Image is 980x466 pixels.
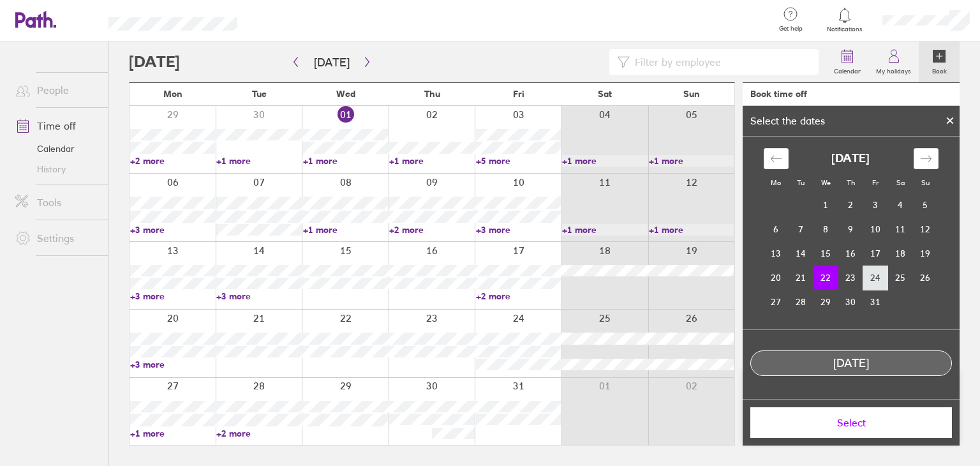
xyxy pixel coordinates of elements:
a: +2 more [216,428,301,439]
td: Wednesday, October 8, 2025 [813,217,838,241]
td: Selected. Wednesday, October 22, 2025 [813,266,838,290]
a: Book [919,41,960,82]
a: +1 more [562,224,647,236]
td: Sunday, October 5, 2025 [913,193,938,217]
a: Calendar [826,41,868,82]
div: Select the dates [743,115,833,126]
span: Sat [598,89,612,99]
a: +3 more [476,224,561,236]
div: Book time off [750,89,807,99]
span: Notifications [824,26,866,33]
td: Friday, October 24, 2025 [863,266,888,290]
td: Saturday, October 11, 2025 [888,217,913,241]
input: Filter by employee [630,50,811,74]
small: Fr [872,178,879,187]
a: +1 more [216,155,301,167]
a: Calendar [5,139,108,159]
small: Su [921,178,930,187]
a: Notifications [824,6,866,33]
td: Saturday, October 18, 2025 [888,241,913,266]
small: We [821,178,831,187]
td: Tuesday, October 21, 2025 [789,266,813,290]
small: Tu [797,178,805,187]
td: Thursday, October 16, 2025 [838,241,863,266]
td: Sunday, October 19, 2025 [913,241,938,266]
td: Monday, October 6, 2025 [764,217,789,241]
a: +2 more [389,224,474,236]
small: Sa [896,178,905,187]
div: [DATE] [751,357,951,370]
td: Thursday, October 9, 2025 [838,217,863,241]
td: Friday, October 17, 2025 [863,241,888,266]
a: +1 more [130,428,215,439]
label: My holidays [868,64,919,75]
a: People [5,77,108,103]
label: Book [924,64,954,75]
div: Move forward to switch to the next month. [914,148,939,169]
small: Th [847,178,855,187]
span: Tue [252,89,267,99]
td: Friday, October 10, 2025 [863,217,888,241]
div: Move backward to switch to the previous month. [764,148,789,169]
td: Sunday, October 12, 2025 [913,217,938,241]
button: Select [750,407,952,438]
small: Mo [771,178,781,187]
span: Wed [336,89,355,99]
td: Monday, October 20, 2025 [764,266,789,290]
div: Calendar [750,137,953,329]
span: Sun [683,89,700,99]
td: Wednesday, October 15, 2025 [813,241,838,266]
td: Thursday, October 2, 2025 [838,193,863,217]
td: Saturday, October 4, 2025 [888,193,913,217]
a: Tools [5,190,108,215]
a: +1 more [303,155,388,167]
span: Thu [424,89,440,99]
td: Wednesday, October 29, 2025 [813,290,838,314]
a: +3 more [216,290,301,302]
a: +3 more [130,224,215,236]
td: Wednesday, October 1, 2025 [813,193,838,217]
a: +1 more [389,155,474,167]
td: Monday, October 27, 2025 [764,290,789,314]
a: +1 more [562,155,647,167]
td: Friday, October 31, 2025 [863,290,888,314]
span: Get help [770,25,812,33]
a: +2 more [476,290,561,302]
td: Friday, October 3, 2025 [863,193,888,217]
a: +1 more [649,155,734,167]
a: History [5,159,108,179]
a: +1 more [303,224,388,236]
a: +2 more [130,155,215,167]
a: +1 more [649,224,734,236]
a: Time off [5,113,108,139]
span: Fri [513,89,524,99]
a: +3 more [130,359,215,370]
td: Monday, October 13, 2025 [764,241,789,266]
strong: [DATE] [831,152,870,165]
a: My holidays [868,41,919,82]
td: Tuesday, October 14, 2025 [789,241,813,266]
a: +5 more [476,155,561,167]
td: Saturday, October 25, 2025 [888,266,913,290]
a: Settings [5,225,108,251]
label: Calendar [826,64,868,75]
td: Sunday, October 26, 2025 [913,266,938,290]
td: Tuesday, October 7, 2025 [789,217,813,241]
span: Mon [163,89,182,99]
td: Thursday, October 23, 2025 [838,266,863,290]
a: +3 more [130,290,215,302]
span: Select [759,417,943,428]
td: Tuesday, October 28, 2025 [789,290,813,314]
button: [DATE] [304,52,360,73]
td: Thursday, October 30, 2025 [838,290,863,314]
